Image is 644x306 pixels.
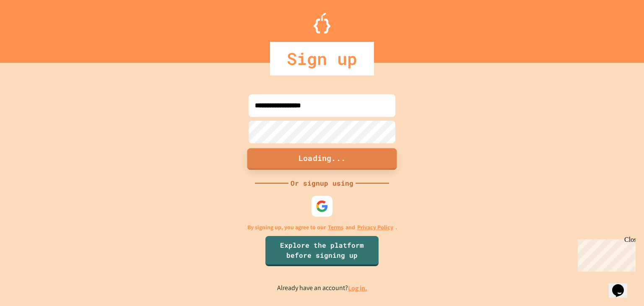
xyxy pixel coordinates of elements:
a: Terms [328,223,343,232]
iframe: chat widget [574,236,636,272]
div: Chat with us now!Close [3,3,58,53]
img: Logo.svg [314,13,330,34]
a: Explore the platform before signing up [265,236,379,266]
p: Already have an account? [277,283,367,293]
p: By signing up, you agree to our and . [247,223,397,232]
a: Log in. [348,284,367,293]
img: google-icon.svg [316,200,328,213]
button: Loading... [247,148,397,170]
iframe: chat widget [609,272,636,298]
div: Sign up [270,42,374,75]
a: Privacy Policy [357,223,393,232]
div: Or signup using [288,178,356,188]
